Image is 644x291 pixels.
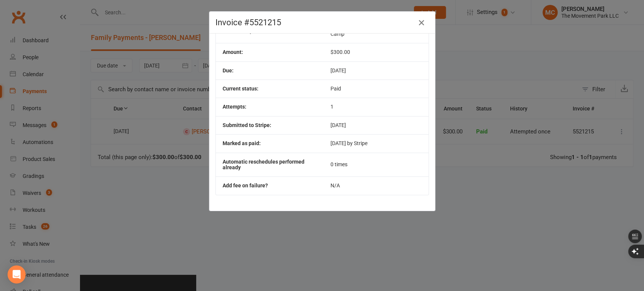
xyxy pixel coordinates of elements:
b: Automatic reschedules performed already [223,159,304,170]
b: Due: [223,67,234,74]
td: $300.00 [324,43,428,61]
td: Paid [324,80,428,98]
b: Amount: [223,49,243,55]
b: Attempts: [223,104,246,110]
td: [DATE] by Stripe [324,134,428,152]
td: [DATE] [324,116,428,134]
b: Add fee on failure? [223,182,268,188]
td: 1 [324,98,428,116]
td: 0 times [324,153,428,177]
b: Marked as paid: [223,140,261,146]
h4: Invoice #5521215 [215,18,429,27]
td: [DATE] [324,61,428,80]
b: Submitted to Stripe: [223,122,271,128]
b: Current status: [223,86,258,92]
div: Open Intercom Messenger [8,265,26,283]
button: Close [415,17,427,29]
td: N/A [324,176,428,195]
